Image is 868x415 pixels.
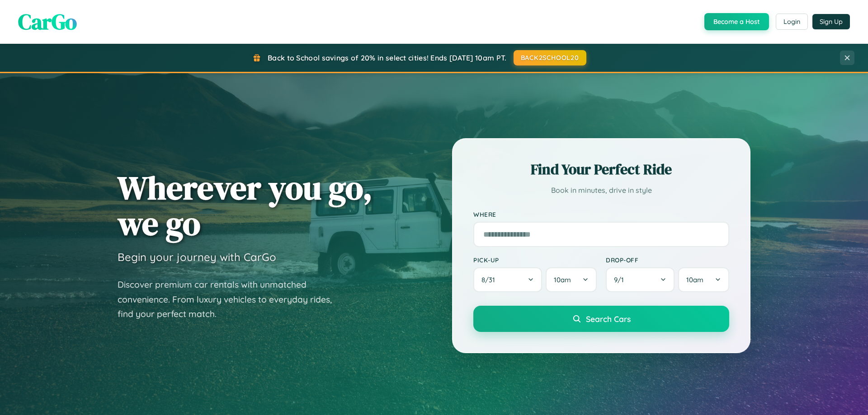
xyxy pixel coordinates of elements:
label: Where [473,210,729,218]
p: Book in minutes, drive in style [473,184,729,197]
button: Login [776,14,808,30]
button: Sign Up [812,14,850,29]
span: 10am [686,275,703,284]
button: BACK2SCHOOL20 [514,50,586,65]
h3: Begin your journey with CarGo [118,250,276,264]
h1: Wherever you go, we go [118,170,373,241]
label: Drop-off [606,256,729,264]
button: 10am [678,267,729,292]
span: 10am [554,275,571,284]
span: 8 / 31 [481,275,500,284]
span: 9 / 1 [614,275,628,284]
button: Become a Host [704,13,769,30]
button: Search Cars [473,306,729,332]
span: Back to School savings of 20% in select cities! Ends [DATE] 10am PT. [268,53,506,62]
span: CarGo [18,7,77,37]
button: 10am [546,267,597,292]
label: Pick-up [473,256,597,264]
h2: Find Your Perfect Ride [473,159,729,179]
button: 8/31 [473,267,542,292]
span: Search Cars [586,314,631,324]
p: Discover premium car rentals with unmatched convenience. From luxury vehicles to everyday rides, ... [118,277,344,322]
button: 9/1 [606,267,675,292]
